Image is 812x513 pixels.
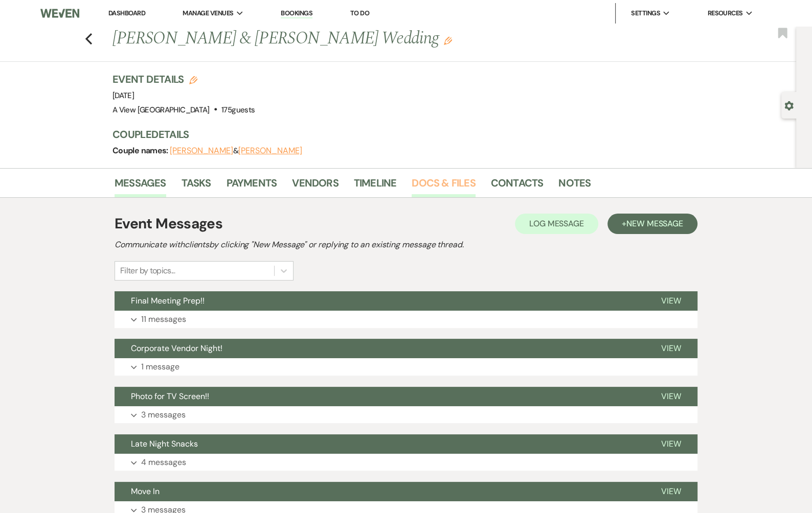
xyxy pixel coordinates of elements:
button: [PERSON_NAME] [238,147,302,155]
button: Edit [444,36,452,45]
a: Payments [227,175,277,197]
button: Photo for TV Screen!! [115,387,645,406]
a: To Do [350,9,369,17]
span: New Message [626,218,683,229]
a: Bookings [281,9,312,18]
span: Manage Venues [183,8,233,18]
span: & [170,146,302,156]
a: Dashboard [108,9,145,17]
span: Photo for TV Screen!! [131,391,209,402]
button: View [645,291,697,311]
h1: [PERSON_NAME] & [PERSON_NAME] Wedding [112,27,571,51]
button: 1 message [115,358,697,376]
span: Log Message [529,218,584,229]
button: Open lead details [784,100,794,110]
button: Late Night Snacks [115,434,645,454]
button: +New Message [607,214,697,234]
p: 4 messages [141,456,186,469]
span: A View [GEOGRAPHIC_DATA] [112,105,210,115]
button: 11 messages [115,311,697,328]
button: View [645,434,697,454]
button: [PERSON_NAME] [170,147,233,155]
span: View [661,343,681,354]
span: Move In [131,486,160,497]
button: Log Message [515,214,598,234]
p: 11 messages [141,313,186,326]
span: Settings [631,8,660,18]
button: Final Meeting Prep!! [115,291,645,311]
button: View [645,387,697,406]
span: [DATE] [112,90,134,101]
a: Contacts [491,175,544,197]
p: 1 message [141,360,179,374]
h3: Event Details [112,72,255,86]
img: Weven Logo [40,3,79,24]
div: Filter by topics... [120,265,175,277]
button: Move In [115,482,645,501]
button: View [645,339,697,358]
span: View [661,391,681,402]
button: 3 messages [115,406,697,424]
a: Notes [558,175,591,197]
button: 4 messages [115,454,697,471]
a: Timeline [354,175,397,197]
button: View [645,482,697,501]
a: Vendors [292,175,338,197]
a: Docs & Files [412,175,475,197]
h3: Couple Details [112,127,685,142]
span: Final Meeting Prep!! [131,295,205,306]
h1: Event Messages [115,213,222,235]
a: Tasks [182,175,211,197]
span: Resources [707,8,742,18]
span: View [661,295,681,306]
span: Couple names: [112,145,170,156]
span: Late Night Snacks [131,438,198,449]
span: 175 guests [221,105,255,115]
p: 3 messages [141,408,186,422]
button: Corporate Vendor Night! [115,339,645,358]
span: Corporate Vendor Night! [131,343,222,354]
a: Messages [115,175,166,197]
h2: Communicate with clients by clicking "New Message" or replying to an existing message thread. [115,239,697,251]
span: View [661,486,681,497]
span: View [661,438,681,449]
